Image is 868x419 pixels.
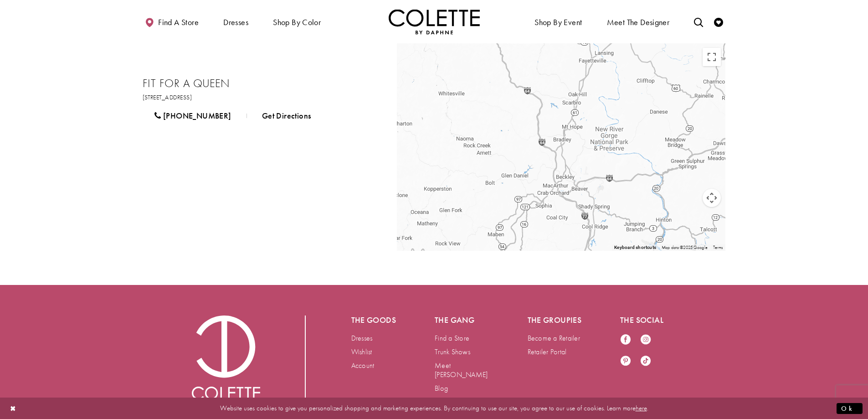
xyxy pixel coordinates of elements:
span: Meet the designer [607,18,670,27]
a: Opens in new tab [143,93,192,101]
span: Dresses [223,18,248,27]
a: Meet the designer [605,9,672,34]
a: Trunk Shows [435,347,470,357]
a: Wishlist [351,347,372,357]
a: Become a Retailer [528,333,580,343]
div: Map with Store locations [397,43,725,251]
a: Find a store [143,9,201,34]
h2: Fit for a Queen [143,77,380,90]
a: Visit Home Page [389,9,480,34]
button: Submit Dialog [837,403,863,414]
button: Map camera controls [703,189,721,207]
a: Toggle search [692,9,705,34]
a: Find a Store [435,333,469,343]
a: Retailer Portal [528,347,567,357]
a: Terms [713,244,723,250]
a: Account [351,361,375,370]
a: Get Directions [250,104,323,127]
a: Open this area in Google Maps (opens a new window) [399,239,429,251]
span: Map data ©2025 Google [662,244,708,250]
span: Shop By Event [532,9,584,34]
span: [PHONE_NUMBER] [163,110,231,121]
a: Visit our TikTok - Opens in new tab [640,355,651,367]
a: Visit our Facebook - Opens in new tab [620,334,631,346]
div: Fit for a Queen [552,133,570,151]
span: [STREET_ADDRESS] [143,93,192,101]
a: Visit Colette by Daphne Homepage [192,316,260,406]
p: Website uses cookies to give you personalized shopping and marketing experiences. By continuing t... [66,402,802,414]
img: Google [399,239,429,251]
span: Shop by color [271,9,323,34]
ul: Follow us [616,329,665,372]
a: [PHONE_NUMBER] [143,104,243,127]
button: Toggle fullscreen view [703,48,721,66]
a: Meet [PERSON_NAME] [435,361,488,379]
h5: The groupies [528,316,584,325]
h5: The goods [351,316,399,325]
a: Visit our Instagram - Opens in new tab [640,334,651,346]
button: Close Dialog [5,400,21,416]
span: Shop by color [273,18,321,27]
img: Colette by Daphne [389,9,480,34]
a: Check Wishlist [712,9,725,34]
h5: The gang [435,316,491,325]
span: Find a store [158,18,199,27]
a: here [636,403,647,413]
h5: The social [620,316,677,325]
a: Visit our Pinterest - Opens in new tab [620,355,631,367]
a: Dresses [351,333,373,343]
img: Colette by Daphne [192,316,260,406]
span: Shop By Event [534,18,582,27]
span: Dresses [221,9,251,34]
span: Get Directions [262,110,311,121]
button: Keyboard shortcuts [614,244,656,251]
a: Blog [435,383,448,393]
